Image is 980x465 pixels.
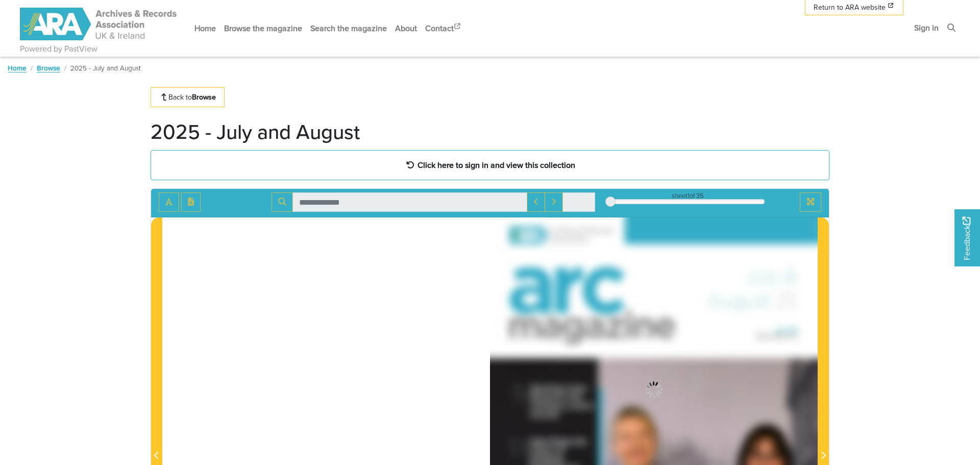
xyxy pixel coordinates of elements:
[192,92,216,102] strong: Browse
[181,192,201,212] button: Open transcription window
[391,15,421,42] a: About
[954,209,980,266] a: Would you like to provide feedback?
[272,192,293,212] button: Search
[151,119,360,144] h1: 2025 - July and August
[910,14,943,41] a: Sign in
[220,15,306,42] a: Browse the magazine
[800,192,821,212] button: Full screen mode
[37,63,60,73] a: Browse
[292,192,527,212] input: Search for
[961,216,973,260] span: Feedback
[159,192,179,212] button: Toggle text selection (Alt+T)
[151,150,829,180] a: Click here to sign in and view this collection
[421,15,466,42] a: Contact
[527,192,545,212] button: Previous Match
[190,15,220,42] a: Home
[20,2,178,46] a: ARA - ARC Magazine | Powered by PastView logo
[20,8,178,40] img: ARA - ARC Magazine | Powered by PastView
[20,43,97,55] a: Powered by PastView
[814,2,886,13] span: Return to ARA website
[688,191,690,201] span: 1
[306,15,391,42] a: Search the magazine
[151,87,225,107] a: Back toBrowse
[70,63,141,73] span: 2025 - July and August
[545,192,563,212] button: Next Match
[610,191,765,201] div: sheet of 35
[8,63,27,73] a: Home
[418,159,575,170] strong: Click here to sign in and view this collection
